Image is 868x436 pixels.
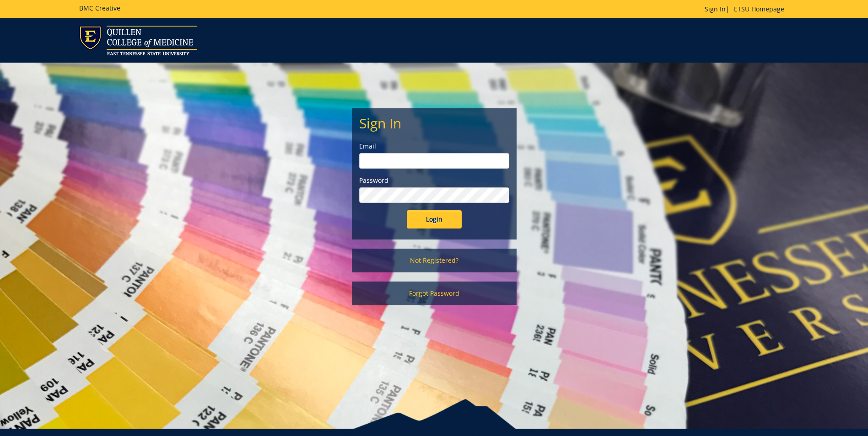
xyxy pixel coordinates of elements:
[352,249,517,272] a: Not Registered?
[407,210,462,229] input: Login
[705,5,789,14] p: |
[359,116,509,131] h2: Sign In
[705,5,726,13] a: Sign In
[729,5,789,13] a: ETSU Homepage
[359,142,509,151] label: Email
[359,176,509,185] label: Password
[79,26,197,55] img: ETSU logo
[79,5,120,11] h5: BMC Creative
[352,282,517,305] a: Forgot Password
